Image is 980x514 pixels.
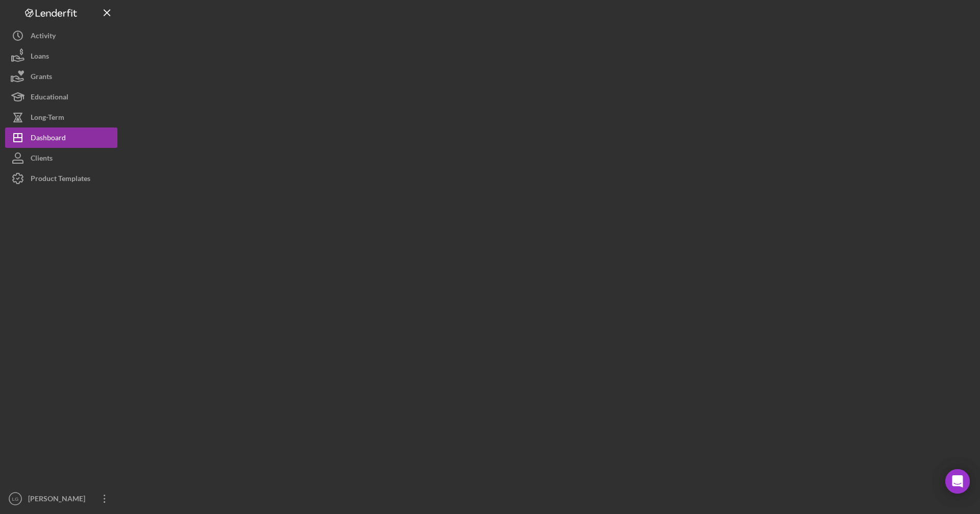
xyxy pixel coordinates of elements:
div: Long-Term [31,107,64,130]
button: Dashboard [5,127,117,148]
button: LG[PERSON_NAME] [5,489,117,509]
button: Loans [5,46,117,66]
div: Open Intercom Messenger [945,469,970,494]
button: Grants [5,66,117,87]
button: Educational [5,87,117,107]
div: Grants [31,66,52,89]
div: Activity [31,25,56,48]
button: Product Templates [5,168,117,189]
div: Dashboard [31,127,66,150]
div: Educational [31,87,68,110]
div: Clients [31,148,53,171]
button: Clients [5,148,117,168]
button: Activity [5,25,117,46]
text: LG [12,496,19,502]
button: Long-Term [5,107,117,127]
div: Product Templates [31,168,90,191]
div: [PERSON_NAME] [26,489,92,511]
div: Loans [31,46,49,69]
